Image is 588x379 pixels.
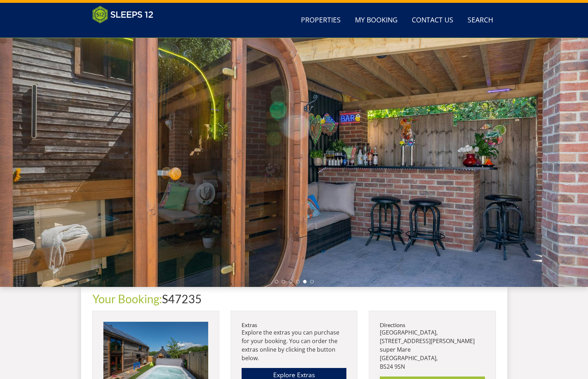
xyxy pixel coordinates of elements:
a: Contact Us [409,12,456,28]
h3: Extras [242,322,346,328]
p: Explore the extras you can purchase for your booking. You can order the extras online by clicking... [242,328,346,362]
p: [GEOGRAPHIC_DATA], [STREET_ADDRESS][PERSON_NAME] super Mare [GEOGRAPHIC_DATA], BS24 9SN [380,328,485,371]
h1: S47235 [92,293,496,305]
a: My Booking [352,12,400,28]
a: Properties [298,12,344,28]
h3: Directions [380,322,485,328]
a: Your Booking: [92,292,162,306]
iframe: Customer reviews powered by Trustpilot [89,28,163,34]
img: Sleeps 12 [92,6,153,23]
a: Search [465,12,496,28]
